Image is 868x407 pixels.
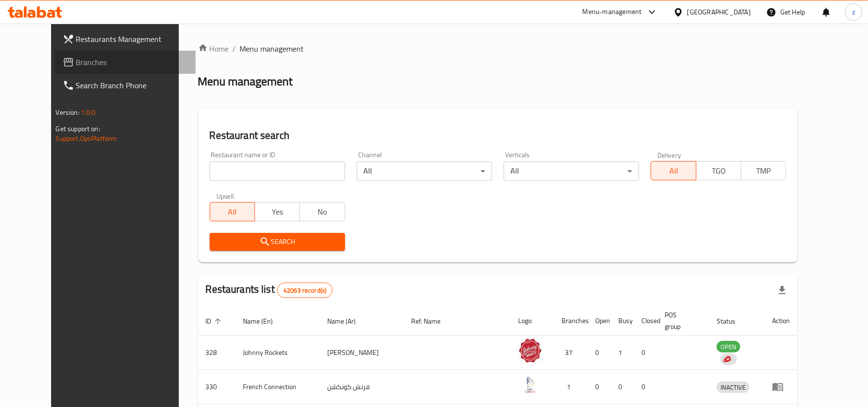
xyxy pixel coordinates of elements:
[233,43,236,54] li: /
[320,370,403,404] td: فرنش كونكشن
[243,315,286,327] span: Name (En)
[198,370,236,404] td: 330
[504,162,639,181] div: All
[357,162,492,181] div: All
[510,306,554,336] th: Logo
[278,286,332,295] span: 42063 record(s)
[206,315,224,327] span: ID
[304,205,341,219] span: No
[611,306,634,336] th: Busy
[320,336,403,370] td: [PERSON_NAME]
[76,56,188,68] span: Branches
[651,161,696,180] button: All
[611,370,634,404] td: 0
[554,306,588,336] th: Branches
[518,373,542,397] img: French Connection
[717,315,748,327] span: Status
[611,336,634,370] td: 1
[657,151,681,158] label: Delivery
[554,336,588,370] td: 37
[254,202,300,221] button: Yes
[56,106,80,119] span: Version:
[210,128,787,143] h2: Restaurant search
[411,315,453,327] span: Ref. Name
[198,336,236,370] td: 328
[56,122,100,135] span: Get support on:
[198,43,229,54] a: Home
[717,341,740,353] span: OPEN
[634,370,657,404] td: 0
[771,279,794,302] div: Export file
[687,7,751,17] div: [GEOGRAPHIC_DATA]
[55,27,196,51] a: Restaurants Management
[717,382,749,393] span: INACTIVE
[764,306,798,336] th: Action
[327,315,368,327] span: Name (Ar)
[722,355,731,364] img: delivery hero logo
[588,370,611,404] td: 0
[721,353,737,365] div: Indicates that the vendor menu management has been moved to DH Catalog service
[55,74,196,97] a: Search Branch Phone
[206,282,333,298] h2: Restaurants list
[717,381,749,393] div: INACTIVE
[81,106,96,119] span: 1.0.0
[665,309,697,332] span: POS group
[741,161,786,180] button: TMP
[696,161,741,180] button: TGO
[198,43,798,54] nav: breadcrumb
[700,164,737,178] span: TGO
[216,192,234,199] label: Upsell
[634,336,657,370] td: 0
[583,6,642,18] div: Menu-management
[217,236,337,248] span: Search
[236,370,320,404] td: French Connection
[772,381,790,393] div: Menu
[214,205,251,219] span: All
[240,43,304,54] span: Menu management
[236,336,320,370] td: Johnny Rockets
[76,80,188,91] span: Search Branch Phone
[588,336,611,370] td: 0
[634,306,657,336] th: Closed
[210,202,255,221] button: All
[745,164,782,178] span: TMP
[852,7,855,17] span: z
[259,205,296,219] span: Yes
[198,74,293,89] h2: Menu management
[299,202,345,221] button: No
[655,164,692,178] span: All
[76,33,188,45] span: Restaurants Management
[210,233,345,251] button: Search
[518,339,542,363] img: Johnny Rockets
[588,306,611,336] th: Open
[56,132,117,145] a: Support.OpsPlatform
[210,162,345,181] input: Search for restaurant name or ID..
[55,51,196,74] a: Branches
[554,370,588,404] td: 1
[277,283,333,298] div: Total records count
